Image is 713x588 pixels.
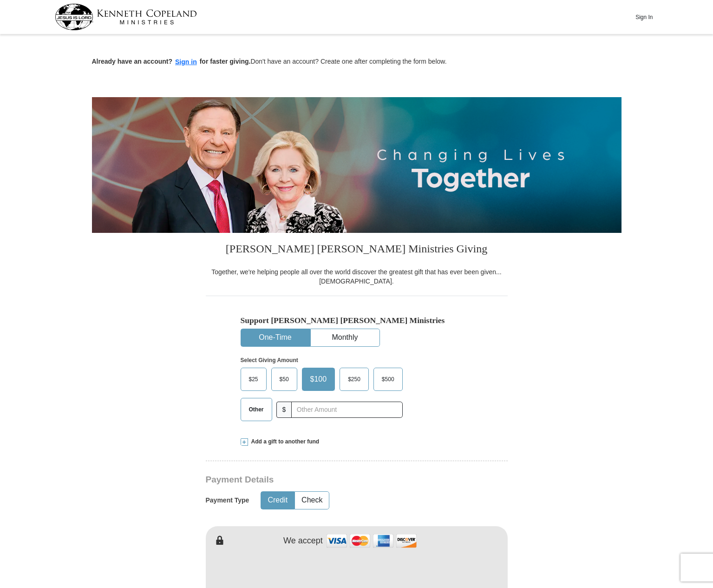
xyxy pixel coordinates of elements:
[241,316,473,325] h5: Support [PERSON_NAME] [PERSON_NAME] Ministries
[206,233,508,267] h3: [PERSON_NAME] [PERSON_NAME] Ministries Giving
[206,496,249,504] h5: Payment Type
[276,402,292,418] span: $
[343,372,365,386] span: $250
[325,531,418,551] img: credit cards accepted
[311,329,379,346] button: Monthly
[261,492,294,509] button: Credit
[275,372,294,386] span: $50
[92,58,251,65] strong: Already have an account? for faster giving.
[172,57,200,67] button: Sign in
[295,492,329,509] button: Check
[244,372,263,386] span: $25
[206,475,443,485] h3: Payment Details
[92,57,621,67] p: Don't have an account? Create one after completing the form below.
[241,329,310,346] button: One-Time
[291,402,402,418] input: Other Amount
[283,536,323,546] h4: We accept
[248,438,320,446] span: Add a gift to another fund
[244,403,268,416] span: Other
[377,372,399,386] span: $500
[306,372,332,386] span: $100
[241,357,298,363] strong: Select Giving Amount
[206,267,508,286] div: Together, we're helping people all over the world discover the greatest gift that has ever been g...
[55,4,197,30] img: kcm-header-logo.svg
[630,10,658,24] button: Sign In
